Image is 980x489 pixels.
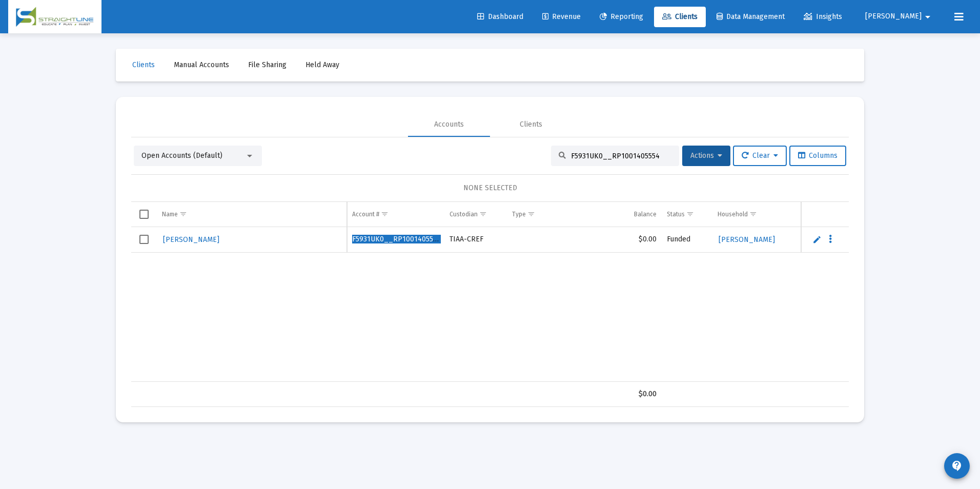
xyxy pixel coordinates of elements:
[690,151,722,160] span: Actions
[507,202,613,227] td: Column Type
[591,7,651,27] a: Reporting
[662,202,712,227] td: Column Status
[248,60,287,69] span: File Sharing
[795,7,850,27] a: Insights
[162,210,178,218] div: Name
[718,210,748,218] div: Household
[686,210,694,218] span: Show filter options for column 'Status'
[179,210,187,218] span: Show filter options for column 'Name'
[347,202,444,227] td: Column Account #
[132,60,155,69] span: Clients
[139,210,149,219] div: Select all
[571,152,671,160] input: Search
[16,7,94,27] img: Dashboard
[450,210,478,218] div: Custodian
[719,235,775,244] span: [PERSON_NAME]
[163,235,219,244] span: [PERSON_NAME]
[542,12,581,21] span: Revenue
[534,7,589,27] a: Revenue
[600,12,643,21] span: Reporting
[667,210,685,218] div: Status
[527,210,535,218] span: Show filter options for column 'Type'
[853,6,946,27] button: [PERSON_NAME]
[718,232,776,247] a: [PERSON_NAME]
[812,235,822,244] a: Edit
[434,119,464,130] div: Accounts
[157,202,347,227] td: Column Name
[667,234,707,244] div: Funded
[798,151,838,160] span: Columns
[240,55,295,75] a: File Sharing
[124,55,163,75] a: Clients
[305,60,339,69] span: Held Away
[712,202,854,227] td: Column Household
[139,235,149,244] div: Select row
[444,227,507,253] td: TIAA-CREF
[951,460,963,472] mat-icon: contact_support
[469,7,532,27] a: Dashboard
[131,202,849,407] div: Data grid
[297,55,348,75] a: Held Away
[166,55,237,75] a: Manual Accounts
[662,12,698,21] span: Clients
[479,210,487,218] span: Show filter options for column 'Custodian'
[613,227,662,253] td: $0.00
[804,12,842,21] span: Insights
[141,151,222,160] span: Open Accounts (Default)
[922,7,934,27] mat-icon: arrow_drop_down
[717,12,785,21] span: Data Management
[708,7,793,27] a: Data Management
[477,12,523,21] span: Dashboard
[789,146,846,166] button: Columns
[381,210,389,218] span: Show filter options for column 'Account #'
[618,389,657,399] div: $0.00
[352,210,379,218] div: Account #
[352,235,441,243] span: F5931UK0__RP1001405554
[682,146,730,166] button: Actions
[162,232,220,247] a: [PERSON_NAME]
[444,202,507,227] td: Column Custodian
[520,119,542,130] div: Clients
[749,210,757,218] span: Show filter options for column 'Household'
[613,202,662,227] td: Column Balance
[634,210,657,218] div: Balance
[174,60,229,69] span: Manual Accounts
[139,183,841,193] div: NONE SELECTED
[733,146,787,166] button: Clear
[742,151,778,160] span: Clear
[512,210,526,218] div: Type
[654,7,706,27] a: Clients
[865,12,922,21] span: [PERSON_NAME]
